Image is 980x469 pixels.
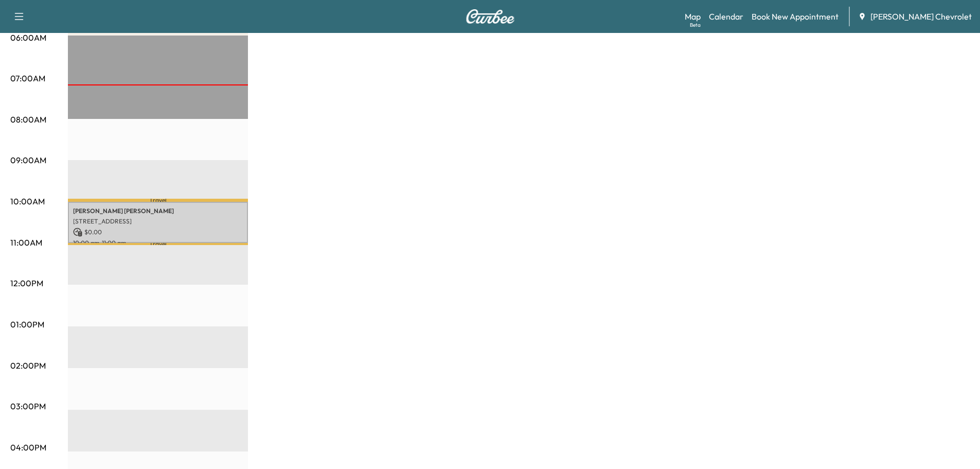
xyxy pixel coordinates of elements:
p: 12:00PM [10,277,43,289]
p: 11:00AM [10,236,42,249]
p: $ 0.00 [73,228,243,237]
p: Travel [68,243,248,245]
p: Travel [68,199,248,201]
img: Curbee Logo [466,9,515,24]
a: Book New Appointment [752,10,839,23]
p: 01:00PM [10,318,44,331]
a: MapBeta [685,10,701,23]
p: [STREET_ADDRESS] [73,217,243,225]
div: Beta [690,21,701,29]
p: 08:00AM [10,113,46,126]
p: [PERSON_NAME] [PERSON_NAME] [73,207,243,215]
p: 10:00AM [10,195,45,207]
p: 09:00AM [10,154,46,166]
a: Calendar [709,10,743,23]
p: 06:00AM [10,31,46,44]
p: 03:00PM [10,400,46,412]
p: 10:00 am - 11:00 am [73,239,243,247]
p: 07:00AM [10,72,45,84]
span: [PERSON_NAME] Chevrolet [870,10,972,23]
p: 04:00PM [10,441,46,454]
p: 02:00PM [10,359,46,372]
